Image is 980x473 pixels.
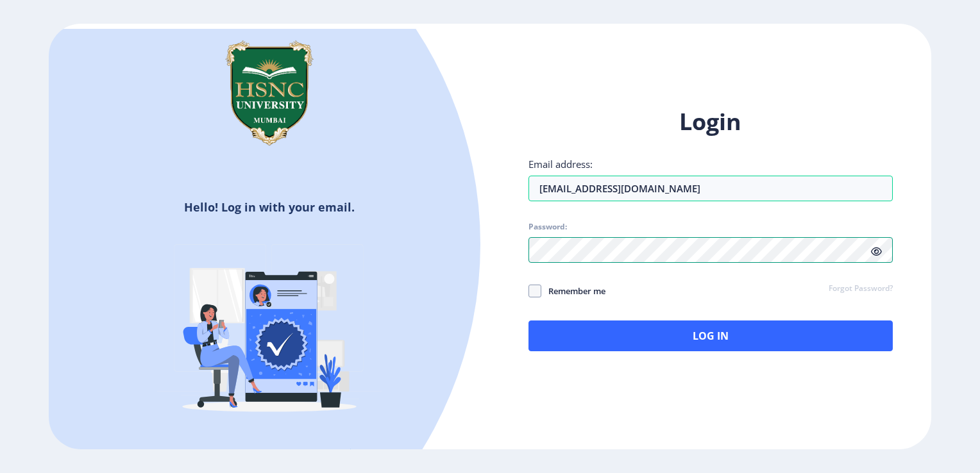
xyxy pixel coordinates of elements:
a: Register [323,445,381,464]
label: Password: [528,222,567,232]
button: Log In [528,320,893,351]
input: Email address [528,176,893,201]
h5: Don't have an account? [58,444,480,465]
img: Verified-rafiki.svg [157,220,382,444]
h1: Login [528,106,893,137]
span: Remember me [541,283,605,299]
a: Forgot Password? [829,283,893,295]
img: hsnc.png [205,29,334,157]
label: Email address: [528,158,593,170]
